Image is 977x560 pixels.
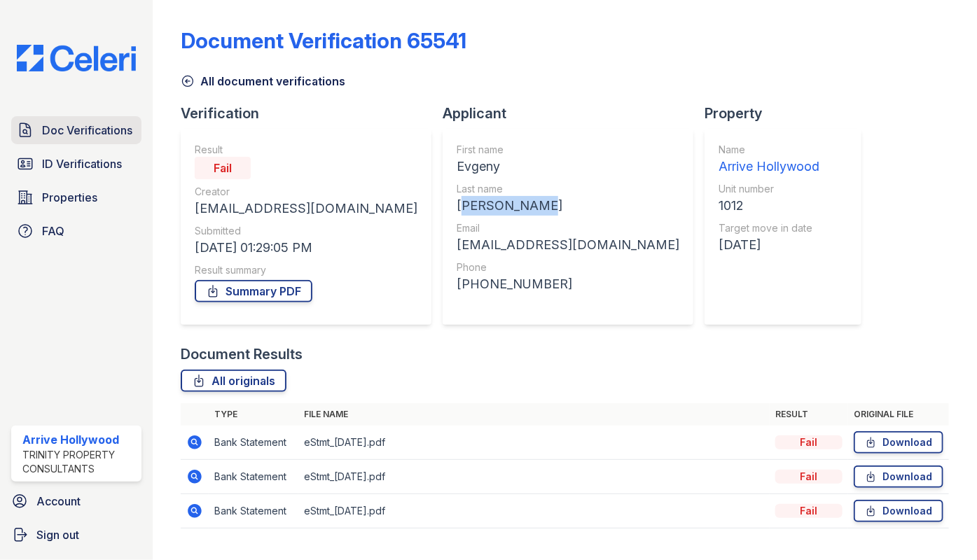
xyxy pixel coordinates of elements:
[181,344,303,364] div: Document Results
[42,223,64,239] span: FAQ
[195,280,312,302] a: Summary PDF
[719,143,819,176] a: Name Arrive Hollywood
[22,448,136,476] div: Trinity Property Consultants
[11,150,141,178] a: ID Verifications
[181,370,286,392] a: All originals
[209,403,298,426] th: Type
[457,196,679,216] div: [PERSON_NAME]
[457,274,679,294] div: [PHONE_NUMBER]
[298,494,770,528] td: eStmt_[DATE].pdf
[195,263,417,277] div: Result summary
[209,426,298,460] td: Bank Statement
[181,28,466,53] div: Document Verification 65541
[719,182,819,196] div: Unit number
[195,143,417,157] div: Result
[854,500,943,522] a: Download
[11,217,141,245] a: FAQ
[195,157,251,179] div: Fail
[209,494,298,528] td: Bank Statement
[443,104,705,123] div: Applicant
[36,526,79,543] span: Sign out
[36,493,81,510] span: Account
[11,116,141,144] a: Doc Verifications
[719,235,819,255] div: [DATE]
[457,221,679,235] div: Email
[195,224,417,238] div: Submitted
[6,521,147,549] a: Sign out
[181,73,345,90] a: All document verifications
[719,143,819,157] div: Name
[298,426,770,460] td: eStmt_[DATE].pdf
[181,104,443,123] div: Verification
[6,45,147,71] img: CE_Logo_Blue-a8612792a0a2168367f1c8372b55b34899dd931a85d93a1a3d3e32e68fde9ad4.png
[195,185,417,199] div: Creator
[209,460,298,494] td: Bank Statement
[775,470,843,484] div: Fail
[195,238,417,258] div: [DATE] 01:29:05 PM
[42,155,122,172] span: ID Verifications
[298,460,770,494] td: eStmt_[DATE].pdf
[42,122,132,139] span: Doc Verifications
[854,465,943,488] a: Download
[195,199,417,218] div: [EMAIL_ADDRESS][DOMAIN_NAME]
[705,104,873,123] div: Property
[719,196,819,216] div: 1012
[719,221,819,235] div: Target move in date
[457,157,679,176] div: Evgeny
[457,235,679,255] div: [EMAIL_ADDRESS][DOMAIN_NAME]
[848,403,949,426] th: Original file
[775,435,843,449] div: Fail
[11,183,141,211] a: Properties
[42,189,97,206] span: Properties
[457,260,679,274] div: Phone
[22,431,136,448] div: Arrive Hollywood
[457,143,679,157] div: First name
[457,182,679,196] div: Last name
[854,431,943,454] a: Download
[6,487,147,515] a: Account
[298,403,770,426] th: File name
[770,403,848,426] th: Result
[775,504,843,518] div: Fail
[719,157,819,176] div: Arrive Hollywood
